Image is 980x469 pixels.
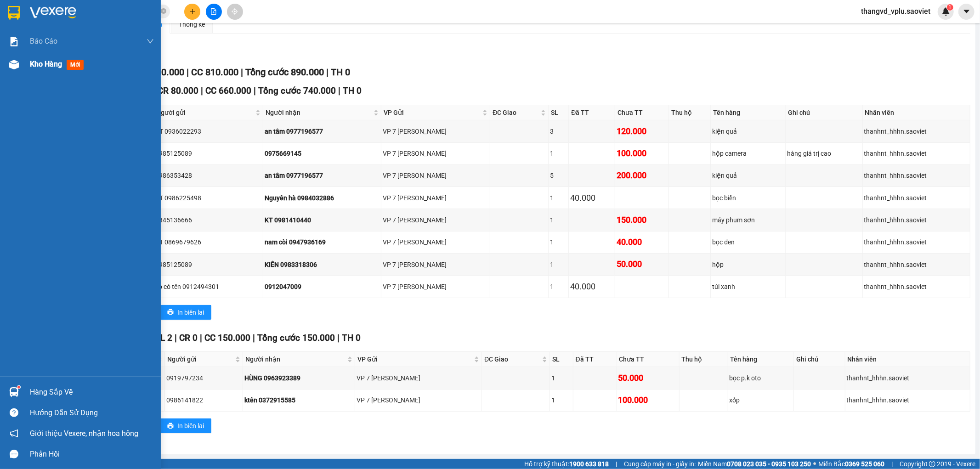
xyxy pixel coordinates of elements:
[155,237,261,247] div: KT 0869679626
[615,105,669,120] th: Chưa TT
[383,237,489,247] div: VP 7 [PERSON_NAME]
[10,429,18,438] span: notification
[864,282,969,292] div: thanhnt_hhhn.saoviet
[864,260,969,270] div: thanhnt_hhhn.saoviet
[201,85,203,96] span: |
[383,148,489,158] div: VP 7 [PERSON_NAME]
[712,170,784,181] div: kiện quả
[245,354,346,364] span: Người nhận
[947,4,953,11] sup: 1
[147,38,154,45] span: down
[253,333,255,343] span: |
[948,4,952,11] span: 1
[569,105,615,120] th: Đã TT
[357,354,472,364] span: VP Gửi
[9,60,19,69] img: warehouse-icon
[383,282,489,292] div: VP 7 [PERSON_NAME]
[265,237,380,247] div: nam còi 0947936169
[184,4,200,20] button: plus
[206,4,222,20] button: file-add
[383,193,489,203] div: VP 7 [PERSON_NAME]
[381,276,491,298] td: VP 7 Phạm Văn Đồng
[258,85,336,96] span: Tổng cước 740.000
[177,421,204,431] span: In biên lai
[381,187,491,209] td: VP 7 Phạm Văn Đồng
[524,459,609,469] span: Hỗ trợ kỹ thuật:
[179,333,198,343] span: CR 0
[179,19,205,29] div: Thống kê
[730,373,793,383] div: bọc p.k oto
[383,215,489,225] div: VP 7 [PERSON_NAME]
[265,148,380,158] div: 0975669145
[155,193,261,203] div: KT 0986225498
[232,8,238,15] span: aim
[680,352,728,367] th: Thu hộ
[191,67,238,78] span: CC 810.000
[155,282,261,292] div: ko có tên 0912494301
[845,352,970,367] th: Nhân viên
[381,232,491,254] td: VP 7 Phạm Văn Đồng
[142,67,184,78] span: CR 80.000
[357,373,480,383] div: VP 7 [PERSON_NAME]
[551,395,572,405] div: 1
[570,280,613,293] div: 40.000
[210,8,217,15] span: file-add
[711,105,786,120] th: Tên hàng
[257,333,335,343] span: Tổng cước 150.000
[30,428,138,439] span: Giới thiệu Vexere, nhận hoa hồng
[355,390,482,412] td: VP 7 Phạm Văn Đồng
[155,333,172,343] span: SL 2
[241,67,243,78] span: |
[617,147,667,160] div: 100.000
[569,460,609,468] strong: 1900 633 818
[958,4,974,20] button: caret-down
[550,170,567,181] div: 5
[864,237,969,247] div: thanhnt_hhhn.saoviet
[167,423,174,430] span: printer
[847,395,969,405] div: thanhnt_hhhn.saoviet
[617,236,667,249] div: 40.000
[338,85,340,96] span: |
[30,447,154,461] div: Phản hồi
[616,459,617,469] span: |
[155,126,261,136] div: KT 0936022293
[550,237,567,247] div: 1
[712,193,784,203] div: bọc biển
[845,460,884,468] strong: 0369 525 060
[383,170,489,181] div: VP 7 [PERSON_NAME]
[167,354,233,364] span: Người gửi
[204,333,250,343] span: CC 150.000
[189,8,196,15] span: plus
[187,67,189,78] span: |
[712,126,784,136] div: kiện quả
[618,372,678,384] div: 50.000
[730,395,793,405] div: xốp
[355,367,482,389] td: VP 7 Phạm Văn Đồng
[550,126,567,136] div: 3
[200,333,202,343] span: |
[864,193,969,203] div: thanhnt_hhhn.saoviet
[864,148,969,158] div: thanhnt_hhhn.saoviet
[265,260,380,270] div: KIÊN 0983318306
[9,37,19,46] img: solution-icon
[698,459,811,469] span: Miền Nam
[484,354,540,364] span: ĐC Giao
[8,6,20,20] img: logo-vxr
[175,333,177,343] span: |
[337,333,340,343] span: |
[854,6,938,17] span: thangvd_vplu.saoviet
[326,67,329,78] span: |
[205,85,251,96] span: CC 660.000
[863,105,970,120] th: Nhân viên
[381,120,491,142] td: VP 7 Phạm Văn Đồng
[244,395,353,405] div: ktên 0372915585
[891,459,893,469] span: |
[30,60,62,68] span: Kho hàng
[160,305,211,320] button: printerIn biên lai
[712,260,784,270] div: hộp
[669,105,711,120] th: Thu hộ
[929,461,935,467] span: copyright
[265,193,380,203] div: Nguyên hà 0984032886
[551,373,572,383] div: 1
[160,418,211,433] button: printerIn biên lai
